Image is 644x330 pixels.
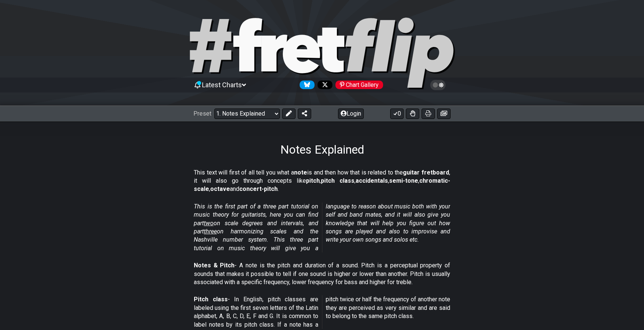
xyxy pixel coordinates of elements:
a: Follow #fretflip at X [315,81,332,89]
strong: semi-tone [389,177,418,184]
button: Toggle Dexterity for all fretkits [406,109,419,119]
strong: Pitch class [194,296,228,303]
p: This text will first of all tell you what a is and then how that is related to the , it will also... [194,169,450,194]
button: Edit Preset [282,109,296,119]
em: This is the first part of a three part tutorial on music theory for guitarists, here you can find... [194,203,450,252]
strong: pitch [306,177,320,184]
a: #fretflip at Pinterest [332,81,383,89]
span: Latest Charts [202,81,242,89]
strong: octave [210,185,230,192]
span: three [204,228,217,235]
select: Preset [214,109,280,119]
strong: pitch class [321,177,354,184]
span: two [204,220,214,227]
p: - In English, pitch classes are labeled using the first seven letters of the Latin alphabet, A, B... [194,295,450,329]
button: Login [338,109,364,119]
a: Follow #fretflip at Bluesky [297,81,315,89]
strong: Notes & Pitch [194,262,234,269]
div: Chart Gallery [335,81,383,89]
button: 0 [390,109,404,119]
button: Create image [437,109,451,119]
strong: accidentals [356,177,388,184]
h1: Notes Explained [280,142,364,157]
strong: concert-pitch [239,185,278,192]
span: Toggle light / dark theme [434,82,442,88]
strong: note [294,169,307,176]
strong: guitar fretboard [403,169,449,176]
p: - A note is the pitch and duration of a sound. Pitch is a perceptual property of sounds that make... [194,261,450,286]
button: Print [422,109,435,119]
span: Preset [193,110,211,117]
button: Share Preset [298,109,311,119]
